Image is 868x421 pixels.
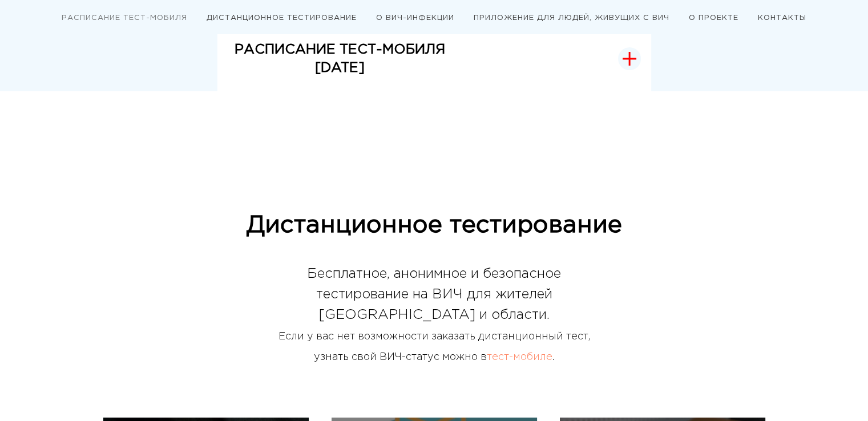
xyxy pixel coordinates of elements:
[376,15,454,21] a: О ВИЧ-ИНФЕКЦИИ
[247,214,622,236] span: Дистанционное тестирование
[235,59,445,77] p: [DATE]
[62,15,187,21] a: РАСПИСАНИЕ ТЕСТ-МОБИЛЯ
[552,353,554,362] span: .
[758,15,806,21] a: КОНТАКТЫ
[487,353,552,362] a: тест-мобиле
[217,26,651,92] button: РАСПИСАНИЕ ТЕСТ-МОБИЛЯ[DATE]
[307,268,561,321] span: Бесплатное, анонимное и безопасное тестирование на ВИЧ для жителей [GEOGRAPHIC_DATA] и области.
[474,15,669,21] a: ПРИЛОЖЕНИЕ ДЛЯ ЛЮДЕЙ, ЖИВУЩИХ С ВИЧ
[207,15,357,21] a: ДИСТАНЦИОННОЕ ТЕСТИРОВАНИЕ
[235,43,445,56] strong: РАСПИСАНИЕ ТЕСТ-МОБИЛЯ
[689,15,738,21] a: О ПРОЕКТЕ
[278,332,590,362] span: Если у вас нет возможности заказать дистанционный тест, узнать свой ВИЧ-статус можно в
